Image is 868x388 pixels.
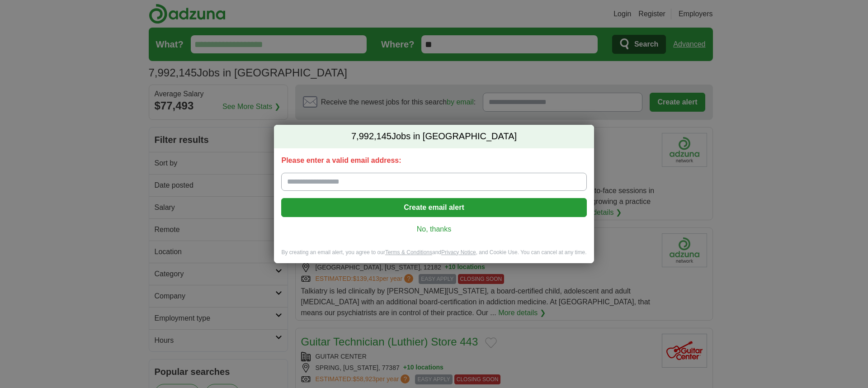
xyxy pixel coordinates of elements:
a: Terms & Conditions [385,249,432,256]
h2: Jobs in [GEOGRAPHIC_DATA] [274,125,594,148]
label: Please enter a valid email address: [281,156,586,166]
button: Create email alert [281,198,586,217]
div: By creating an email alert, you agree to our and , and Cookie Use. You can cancel at any time. [274,249,594,264]
a: Privacy Notice [441,249,476,256]
a: No, thanks [288,224,579,234]
span: 7,992,145 [351,130,392,143]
